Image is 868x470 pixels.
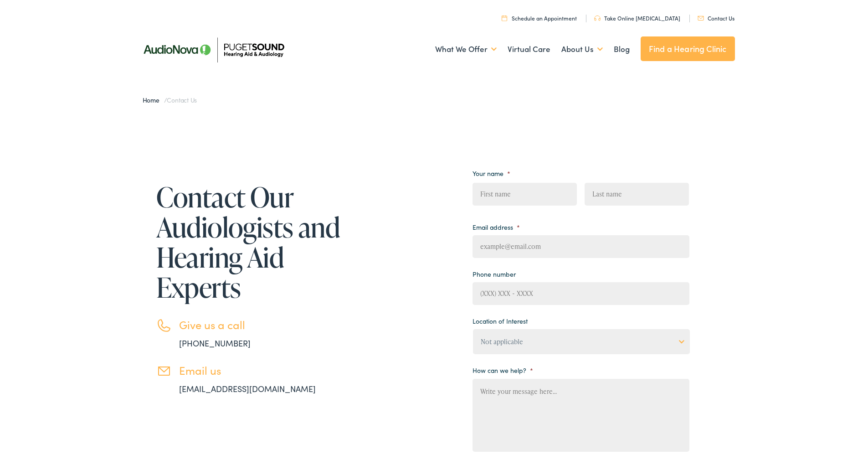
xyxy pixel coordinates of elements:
a: Schedule an Appointment [502,14,577,22]
img: utility icon [698,16,704,21]
input: (XXX) XXX - XXXX [473,282,689,305]
a: Contact Us [698,14,734,22]
a: Blog [614,32,630,66]
a: Take Online [MEDICAL_DATA] [594,14,680,22]
a: [PHONE_NUMBER] [179,337,251,349]
label: How can we help? [473,366,533,374]
span: Contact Us [167,95,197,104]
a: Virtual Care [508,32,550,66]
span: / [143,95,197,104]
a: About Us [561,32,603,66]
label: Your name [473,169,510,177]
input: First name [473,183,577,206]
a: Find a Hearing Clinic [641,36,735,61]
img: utility icon [594,15,601,21]
img: utility icon [502,15,507,21]
input: example@email.com [473,235,689,258]
a: [EMAIL_ADDRESS][DOMAIN_NAME] [179,383,316,394]
h1: Contact Our Audiologists and Hearing Aid Experts [156,182,343,302]
h3: Email us [179,364,343,377]
label: Location of Interest [473,317,528,325]
h3: Give us a call [179,318,343,331]
label: Phone number [473,270,516,278]
a: Home [143,95,164,104]
a: What We Offer [435,32,497,66]
label: Email address [473,223,520,231]
input: Last name [585,183,689,206]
